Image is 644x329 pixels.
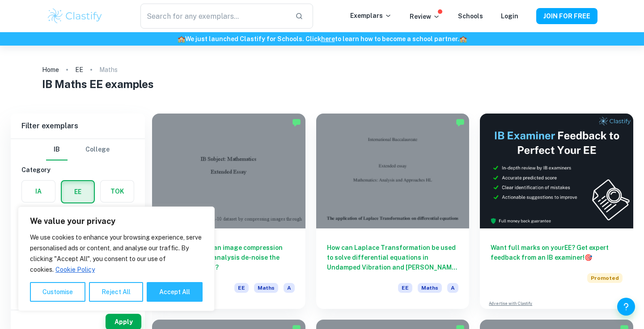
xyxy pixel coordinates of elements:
button: Accept All [147,282,203,302]
p: Maths [99,65,118,75]
span: 🏫 [459,35,467,42]
button: IB [46,139,68,160]
a: Schools [458,13,483,20]
p: We use cookies to enhance your browsing experience, serve personalised ads or content, and analys... [30,232,203,275]
div: We value your privacy [18,207,215,311]
button: IA [22,181,55,202]
a: Want full marks on yourEE? Get expert feedback from an IB examiner!PromotedAdvertise with Clastify [480,114,633,309]
h1: IB Maths EE examples [42,76,602,92]
img: Marked [456,118,465,127]
span: Maths [254,283,278,293]
h6: Want full marks on your EE ? Get expert feedback from an IB examiner! [491,243,623,262]
button: JOIN FOR FREE [536,8,597,24]
a: Cookie Policy [55,266,95,274]
a: How can Laplace Transformation be used to solve differential equations in Undamped Vibration and ... [316,114,470,309]
span: EE [398,283,412,293]
h6: Filter exemplars [11,114,145,139]
h6: Category [21,165,134,175]
span: Promoted [587,273,623,283]
button: EE [62,181,94,202]
img: Marked [292,118,301,127]
a: To what extent can image compression through Fourier analysis de-noise the CIFAR-10 dataset?EEMathsA [152,114,305,309]
button: Help and Feedback [617,298,635,316]
p: We value your privacy [30,216,203,227]
a: Home [42,63,59,76]
span: 🎯 [585,254,592,261]
button: College [85,139,110,160]
p: Exemplars [350,11,392,21]
p: Review [410,12,440,21]
button: TOK [101,181,134,202]
button: Reject All [89,282,143,302]
a: here [321,35,335,42]
h6: How can Laplace Transformation be used to solve differential equations in Undamped Vibration and ... [327,243,459,272]
button: Customise [30,282,85,302]
a: EE [75,63,83,76]
h6: We just launched Clastify for Schools. Click to learn how to become a school partner. [2,34,642,44]
span: Maths [418,283,442,293]
img: Thumbnail [480,114,633,228]
img: Clastify logo [47,7,103,25]
span: A [447,283,458,293]
a: Login [501,13,518,20]
div: Filter type choice [46,139,110,160]
input: Search for any exemplars... [140,4,288,29]
a: Advertise with Clastify [489,300,532,307]
span: 🏫 [178,35,185,42]
h6: To what extent can image compression through Fourier analysis de-noise the CIFAR-10 dataset? [163,243,295,272]
span: EE [234,283,249,293]
span: A [284,283,295,293]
